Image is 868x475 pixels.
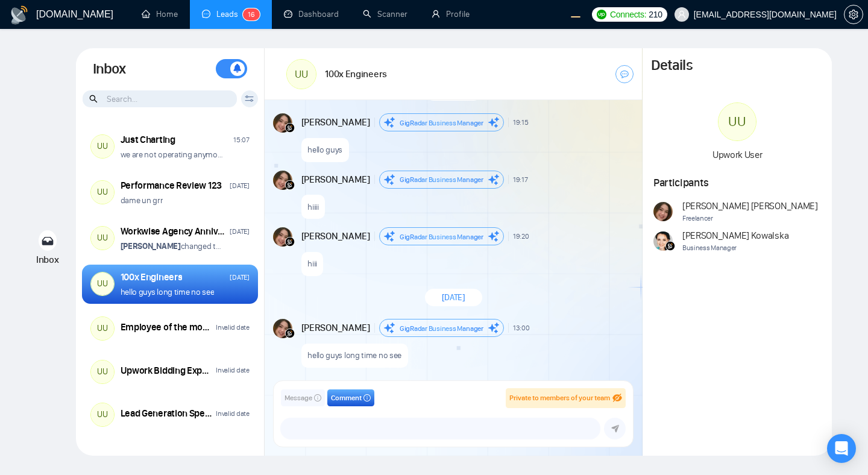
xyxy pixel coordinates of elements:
[91,403,114,426] div: UU
[121,241,224,252] p: changed the room name from "Workwise Agency Anniversary (2026) ��" to "Workwiser"
[513,118,529,127] span: 19:15
[285,329,295,338] img: gigradar-bm.png
[610,8,646,21] span: Connects:
[273,227,292,247] img: Andrian
[682,213,818,224] span: Freelancer
[513,175,528,184] span: 19:17
[121,286,215,298] p: hello guys long time no see
[651,57,692,75] h1: Details
[827,434,856,463] div: Open Intercom Messenger
[653,176,822,189] h1: Participants
[91,317,114,340] div: UU
[10,5,29,25] img: logo
[121,179,222,192] div: Performance Review 123
[678,10,686,19] span: user
[509,394,610,402] span: Private to members of your team
[142,9,178,19] a: homeHome
[121,364,213,377] div: Upwork Bidding Expert Needed
[121,271,183,284] div: 100x Engineers
[230,272,249,283] div: [DATE]
[314,394,321,401] span: info-circle
[202,9,260,19] a: messageLeads16
[682,229,788,242] span: [PERSON_NAME] Kowalska
[248,10,251,19] span: 1
[301,116,370,129] span: [PERSON_NAME]
[91,227,114,250] div: UU
[432,9,470,19] a: userProfile
[121,446,197,459] div: Promotion Rounds
[442,292,465,303] span: [DATE]
[307,350,401,361] p: hello guys long time no see
[121,149,224,160] p: we are not operating anymore
[363,9,407,19] a: searchScanner
[400,324,483,333] span: GigRadar Business Manager
[216,322,249,333] div: Invalid date
[612,393,622,403] span: eye-invisible
[712,149,763,160] span: Upwork User
[327,389,374,406] button: Commentinfo-circle
[91,135,114,158] div: UU
[307,258,317,269] p: hiii
[230,447,249,458] div: [DATE]
[513,231,529,241] span: 19:20
[36,254,59,265] span: Inbox
[243,8,260,20] sup: 16
[331,392,362,404] span: Comment
[682,200,818,213] span: [PERSON_NAME] [PERSON_NAME]
[363,394,371,401] span: info-circle
[121,321,213,334] div: Employee of the month ([DATE])
[121,241,181,251] strong: [PERSON_NAME]
[682,242,788,254] span: Business Manager
[216,365,249,376] div: Invalid date
[844,10,863,19] span: setting
[121,133,175,146] div: Just Charting
[597,10,606,19] img: upwork-logo.png
[719,103,756,140] div: UU
[307,144,342,156] p: hello guys
[301,173,370,186] span: [PERSON_NAME]
[844,10,863,19] a: setting
[121,225,227,238] div: Workwise Agency Anniversary (2026) 🥳
[287,60,316,89] div: UU
[301,321,370,335] span: [PERSON_NAME]
[93,59,126,80] h1: Inbox
[649,8,662,21] span: 210
[230,180,249,192] div: [DATE]
[251,10,255,19] span: 6
[230,226,249,237] div: [DATE]
[513,323,530,333] span: 13:00
[121,195,163,206] p: dame un grr
[285,392,312,404] span: Message
[307,201,319,213] p: hiiii
[301,230,370,243] span: [PERSON_NAME]
[233,134,250,146] div: 15:07
[89,92,99,105] span: search
[653,231,673,251] img: Agnieszka Kowalska
[400,175,483,184] span: GigRadar Business Manager
[653,202,673,221] img: Andrian Marsella
[285,123,295,133] img: gigradar-bm.png
[284,9,339,19] a: dashboardDashboard
[91,272,114,295] div: UU
[121,407,213,420] div: Lead Generation Specialist Needed for Growing Business
[273,319,292,338] img: Andrian
[844,5,863,24] button: setting
[285,237,295,247] img: gigradar-bm.png
[83,90,237,107] input: Search...
[273,171,292,190] img: Andrian
[400,119,483,127] span: GigRadar Business Manager
[216,408,249,420] div: Invalid date
[325,68,387,81] h1: 100x Engineers
[285,180,295,190] img: gigradar-bm.png
[91,181,114,204] div: UU
[91,360,114,383] div: UU
[400,233,483,241] span: GigRadar Business Manager
[665,241,675,251] img: gigradar-bm.png
[273,113,292,133] img: Andrian
[281,389,325,406] button: Messageinfo-circle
